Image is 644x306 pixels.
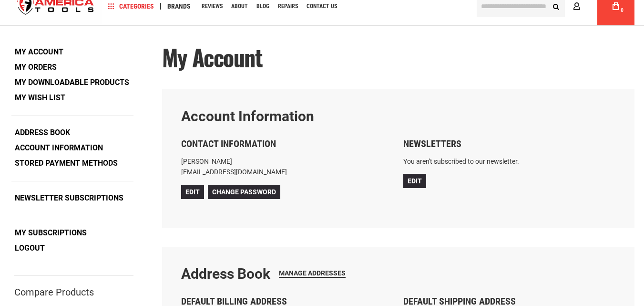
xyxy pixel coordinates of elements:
[167,3,191,10] span: Brands
[11,126,73,140] a: Address Book
[403,138,461,149] span: Newsletters
[181,138,276,149] span: Contact Information
[278,3,298,9] span: Repairs
[11,226,90,240] a: My Subscriptions
[14,288,94,296] strong: Compare Products
[11,156,121,170] a: Stored Payment Methods
[181,265,270,282] strong: Address Book
[181,108,314,125] strong: Account Information
[231,3,248,9] span: About
[621,8,624,13] span: 0
[11,191,127,205] a: Newsletter Subscriptions
[11,60,60,74] a: My Orders
[11,91,69,105] a: My Wish List
[403,156,615,167] p: You aren't subscribed to our newsletter.
[11,75,133,90] a: My Downloadable Products
[11,241,48,255] a: Logout
[279,269,346,278] a: Manage Addresses
[108,3,154,10] span: Categories
[11,45,67,59] strong: My Account
[408,177,422,185] span: Edit
[208,185,280,199] a: Change Password
[202,3,223,9] span: Reviews
[162,40,263,74] span: My Account
[181,156,393,178] p: [PERSON_NAME] [EMAIL_ADDRESS][DOMAIN_NAME]
[185,188,200,196] span: Edit
[307,3,337,9] span: Contact Us
[181,185,204,199] a: Edit
[403,174,426,188] a: Edit
[11,141,106,155] a: Account Information
[256,3,269,9] span: Blog
[279,269,346,277] span: Manage Addresses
